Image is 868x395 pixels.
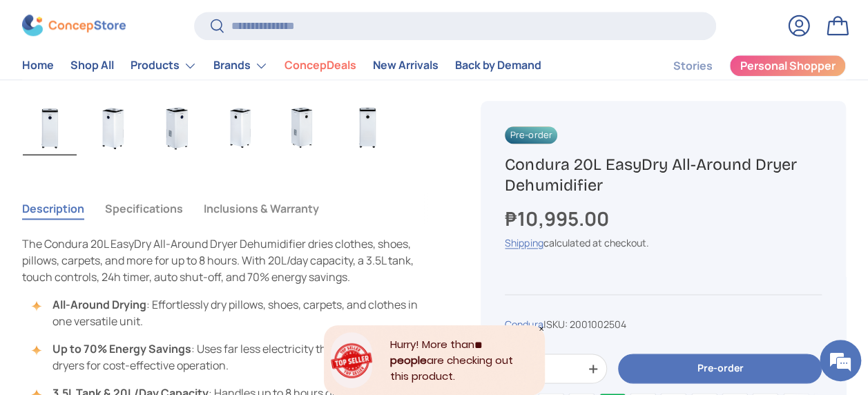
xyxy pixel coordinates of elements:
strong: Up to 70% Energy Savings [52,341,191,356]
button: Pre-order [618,354,822,384]
a: Shipping [505,236,543,249]
span: Personal Shopper [740,61,836,72]
div: calculated at checkout. [505,235,822,250]
img: https://concepstore.ph/products/condura-easydry-all-around-dryer-dehumidifier-20l [340,100,394,155]
a: Stories [673,52,713,79]
img: condura-easy-dry-dehumidifier-left-side-view-concepstore.ph [86,100,140,155]
strong: All-Around Drying [52,297,146,312]
summary: Products [122,52,205,79]
a: ConcepDeals [284,52,356,79]
span: Pre-order [505,126,557,144]
span: The Condura 20L EasyDry All-Around Dryer Dehumidifier dries clothes, shoes, pillows, carpets, and... [22,236,414,285]
a: Condura [505,318,543,331]
img: ConcepStore [22,15,126,37]
button: Description [22,193,84,224]
button: Inclusions & Warranty [204,193,319,224]
span: SKU: [546,318,567,331]
strong: ₱10,995.00 [505,205,612,231]
a: New Arrivals [373,52,438,79]
img: condura-easy-dry-dehumidifier-full-left-side-view-concepstore-dot-ph [213,100,267,155]
span: 2001002504 [569,318,626,331]
a: Shop All [70,52,114,79]
li: : Effortlessly dry pillows, shoes, carpets, and clothes in one versatile unit. [36,296,436,329]
h1: Condura 20L EasyDry All-Around Dryer Dehumidifier [505,154,822,196]
nav: Secondary [640,52,846,79]
a: Back by Demand [455,52,541,79]
div: Close [538,325,545,332]
a: Personal Shopper [729,55,846,77]
button: Specifications [105,193,183,224]
img: condura-easy-dry-dehumidifier-full-view-concepstore.ph [23,100,77,155]
summary: Brands [205,52,276,79]
a: Home [22,52,54,79]
li: : Uses far less electricity than traditional tumble dryers for cost-effective operation. [36,340,436,374]
img: condura-easy-dry-dehumidifier-right-side-view-concepstore [150,100,204,155]
img: condura-easy-dry-dehumidifier-full-right-side-view-condura-philippines [277,100,331,155]
nav: Primary [22,52,541,79]
span: | [543,318,626,331]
